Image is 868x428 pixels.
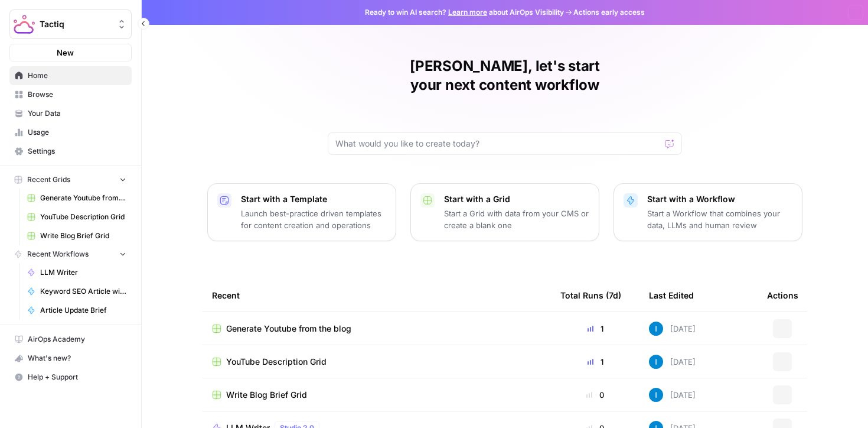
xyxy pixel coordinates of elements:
button: New [9,44,132,61]
div: Actions [767,279,798,312]
div: Recent [212,279,541,312]
h1: [PERSON_NAME], let's start your next content workflow [328,57,682,95]
a: Your Data [9,104,132,123]
a: Keyword SEO Article with Human Review (with Tactiq Workflow positioning version) [22,282,132,301]
button: Workspace: Tactiq [9,9,132,39]
p: Start with a Workflow [647,193,792,205]
button: Help + Support [9,368,132,387]
a: Browse [9,85,132,104]
span: LLM Writer [40,267,126,278]
p: Start a Workflow that combines your data, LLMs and human review [647,207,792,231]
div: [DATE] [649,355,696,369]
img: 9c214t0f3b5geutttef12cxkr8cb [649,388,663,402]
input: What would you like to create today? [335,138,660,150]
div: 1 [560,356,630,368]
a: Write Blog Brief Grid [22,226,132,245]
button: Recent Workflows [9,245,132,263]
span: Article Update Brief [40,305,126,316]
img: 9c214t0f3b5geutttef12cxkr8cb [649,355,663,369]
a: Usage [9,123,132,142]
p: Start a Grid with data from your CMS or create a blank one [444,207,589,231]
span: Help + Support [28,372,126,382]
span: Keyword SEO Article with Human Review (with Tactiq Workflow positioning version) [40,286,126,297]
div: What's new? [10,349,131,367]
a: Settings [9,142,132,161]
button: Start with a TemplateLaunch best-practice driven templates for content creation and operations [207,183,396,241]
button: Recent Grids [9,171,132,189]
a: LLM Writer [22,263,132,282]
div: [DATE] [649,388,696,402]
button: What's new? [9,349,132,368]
span: Home [28,70,126,81]
span: Browse [28,89,126,100]
span: New [57,47,74,59]
span: Write Blog Brief Grid [40,231,126,241]
span: Tactiq [40,18,111,30]
span: YouTube Description Grid [40,212,126,222]
span: Recent Workflows [27,249,89,260]
button: Start with a WorkflowStart a Workflow that combines your data, LLMs and human review [614,183,802,241]
div: Last Edited [649,279,694,312]
span: Ready to win AI search? about AirOps Visibility [365,7,564,18]
img: Tactiq Logo [14,14,35,35]
span: Settings [28,146,126,157]
span: Generate Youtube from the blog [226,323,351,335]
a: YouTube Description Grid [212,356,541,368]
a: Home [9,66,132,85]
span: Actions early access [573,7,645,18]
span: Write Blog Brief Grid [226,389,307,401]
span: AirOps Academy [28,334,126,345]
a: Generate Youtube from the blog [22,189,132,207]
a: YouTube Description Grid [22,207,132,226]
div: 0 [560,389,630,401]
img: 9c214t0f3b5geutttef12cxkr8cb [649,322,663,336]
a: Article Update Brief [22,301,132,320]
span: Generate Youtube from the blog [40,193,126,203]
span: Recent Grids [27,174,70,185]
a: Write Blog Brief Grid [212,389,541,401]
p: Launch best-practice driven templates for content creation and operations [241,207,386,231]
div: [DATE] [649,322,696,336]
button: Start with a GridStart a Grid with data from your CMS or create a blank one [410,183,599,241]
a: Learn more [448,8,487,17]
span: YouTube Description Grid [226,356,327,368]
div: 1 [560,323,630,335]
a: AirOps Academy [9,330,132,349]
a: Generate Youtube from the blog [212,323,541,335]
p: Start with a Grid [444,193,589,205]
div: Total Runs (7d) [560,279,621,312]
p: Start with a Template [241,193,386,205]
span: Your Data [28,108,126,119]
span: Usage [28,127,126,138]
